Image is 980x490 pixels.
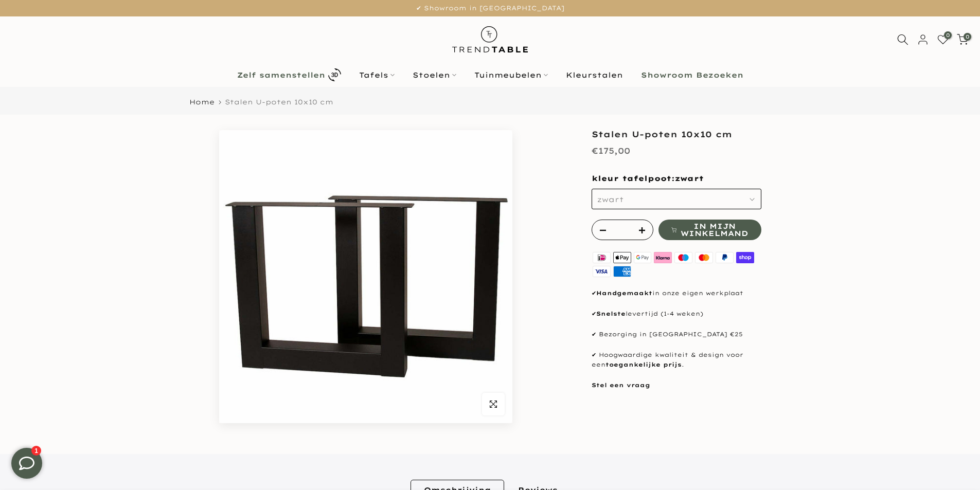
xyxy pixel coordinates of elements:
[592,189,761,210] button: zwart
[13,3,967,14] p: ✔ Showroom in [GEOGRAPHIC_DATA]
[605,361,682,369] strong: toegankelijke prijs
[735,251,755,265] img: shopify pay
[403,69,465,81] a: Stoelen
[632,69,752,81] a: Showroom Bezoeken
[597,195,623,205] span: zwart
[592,330,761,340] p: ✔ Bezorging in [GEOGRAPHIC_DATA] €25
[632,251,653,265] img: google pay
[592,251,612,265] img: ideal
[237,71,325,79] b: Zelf samenstellen
[964,33,971,41] span: 0
[225,98,333,106] span: Stalen U-poten 10x10 cm
[653,251,673,265] img: klarna
[189,99,215,105] a: Home
[592,350,761,371] p: ✔ Hoogwaardige kwaliteit & design voor een .
[465,69,557,81] a: Tuinmeubelen
[681,223,748,238] span: In mijn winkelmand
[641,71,743,79] b: Showroom Bezoeken
[944,31,952,39] span: 0
[612,265,632,279] img: american express
[592,174,704,183] span: kleur tafelpoot:
[937,34,949,45] a: 0
[592,289,761,299] p: ✔ in onze eigen werkplaat
[592,143,630,158] div: €175,00
[596,290,652,297] strong: Handgemaakt
[557,69,632,81] a: Kleurstalen
[1,438,52,489] iframe: toggle-frame
[957,34,968,45] a: 0
[228,66,350,84] a: Zelf samenstellen
[350,69,403,81] a: Tafels
[673,251,694,265] img: maestro
[592,382,650,389] a: Stel een vraag
[592,309,761,319] p: ✔ levertijd (1-4 weken)
[675,174,704,184] span: zwart
[658,220,761,241] button: In mijn winkelmand
[612,251,632,265] img: apple pay
[592,130,761,138] h1: Stalen U-poten 10x10 cm
[445,16,535,62] img: trend-table
[694,251,715,265] img: master
[596,310,626,317] strong: Snelste
[714,251,735,265] img: paypal
[592,265,612,279] img: visa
